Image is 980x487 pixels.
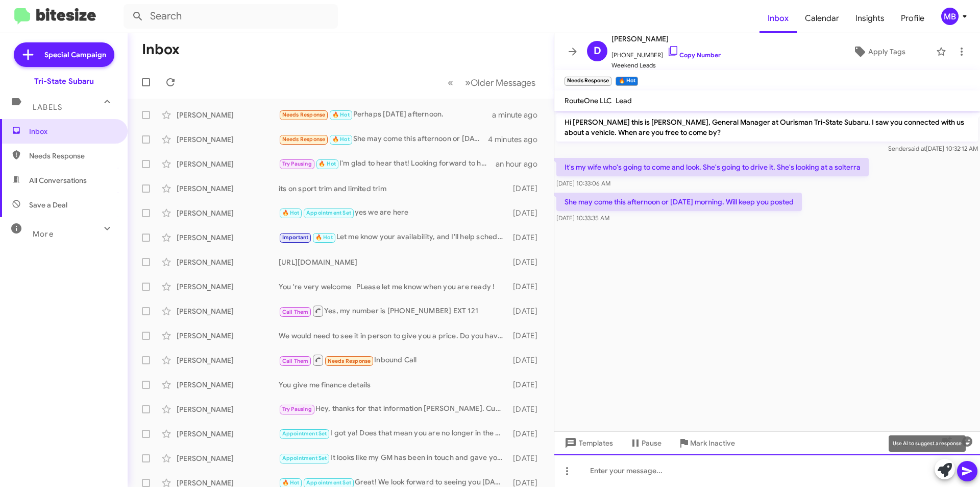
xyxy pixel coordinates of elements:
div: [URL][DOMAIN_NAME] [279,257,508,267]
div: [DATE] [508,355,546,365]
small: Needs Response [565,77,611,86]
span: Appointment Set [282,430,327,437]
div: You 're very welcome PLease let me know when you are ready ! [279,282,508,292]
div: [PERSON_NAME] [177,429,279,439]
span: Save a Deal [29,200,67,210]
input: Search [124,4,338,29]
div: It looks like my GM has been in touch and gave you some updated pricing. We will see you this aft... [279,452,508,464]
p: She may come this afternoon or [DATE] morning. Will keep you posted [556,193,802,211]
span: Sender [DATE] 10:32:12 AM [888,145,978,152]
div: We would need to see it in person to give you a price. Do you have time to stop in and let us tak... [279,331,508,341]
button: Pause [621,434,670,452]
span: [PHONE_NUMBER] [611,45,721,60]
button: Next [459,72,542,93]
h1: Inbox [142,41,180,58]
a: Profile [893,4,933,33]
span: Appointment Set [306,479,351,486]
div: Hey, thanks for that information [PERSON_NAME]. Currently on the road in [US_STATE]. Won't be bac... [279,403,508,415]
div: [PERSON_NAME] [177,183,279,194]
div: [PERSON_NAME] [177,282,279,292]
button: Apply Tags [826,42,931,61]
span: Needs Response [282,111,326,118]
div: an hour ago [496,159,546,169]
span: Lead [616,96,632,105]
div: You give me finance details [279,380,508,390]
div: Yes, my number is [PHONE_NUMBER] EXT 121 [279,305,508,317]
div: I'm glad to hear that! Looking forward to helping you with your Subaru. Let's make sure everythin... [279,158,496,170]
p: It's my wife who's going to come and look. She's going to drive it. She's looking at a solterra [556,158,869,176]
span: 🔥 Hot [315,234,333,241]
div: [PERSON_NAME] [177,453,279,463]
div: [DATE] [508,380,546,390]
span: All Conversations [29,175,87,185]
div: [PERSON_NAME] [177,257,279,267]
div: Inbound Call [279,354,508,366]
div: Perhaps [DATE] afternoon. [279,109,492,121]
span: Mark Inactive [690,434,735,452]
span: 🔥 Hot [332,136,350,143]
span: [DATE] 10:33:35 AM [556,214,609,222]
div: [PERSON_NAME] [177,331,279,341]
div: [PERSON_NAME] [177,208,279,218]
div: [DATE] [508,183,546,194]
div: [PERSON_NAME] [177,306,279,316]
div: [PERSON_NAME] [177,404,279,414]
div: She may come this afternoon or [DATE] morning. Will keep you posted [279,133,488,145]
div: [PERSON_NAME] [177,355,279,365]
div: MB [941,8,959,25]
a: Inbox [759,4,797,33]
span: Inbox [29,126,116,136]
small: 🔥 Hot [616,77,638,86]
div: Tri-State Subaru [34,76,94,86]
span: 🔥 Hot [282,479,300,486]
button: MB [933,8,969,25]
div: [DATE] [508,429,546,439]
div: [DATE] [508,453,546,463]
span: Call Them [282,358,309,364]
div: [PERSON_NAME] [177,380,279,390]
div: [DATE] [508,233,546,243]
div: [DATE] [508,306,546,316]
a: Calendar [797,4,847,33]
div: its on sport trim and limited trim [279,183,508,194]
div: 4 minutes ago [488,134,546,145]
span: Call Them [282,309,309,315]
div: [DATE] [508,404,546,414]
div: [PERSON_NAME] [177,233,279,243]
span: said at [908,145,926,152]
a: Insights [847,4,893,33]
span: [DATE] 10:33:06 AM [556,179,610,187]
a: Copy Number [667,51,721,59]
span: RouteOne LLC [565,96,611,105]
span: Weekend Leads [611,60,721,71]
div: a minute ago [492,110,546,120]
div: [DATE] [508,257,546,267]
span: » [465,76,471,89]
div: Let me know your availability, and I'll help schedule an appointment for you to come in! [279,231,508,243]
span: 🔥 Hot [318,160,336,167]
span: [PERSON_NAME] [611,33,721,45]
nav: Page navigation example [442,72,542,93]
span: Needs Response [282,136,326,143]
div: Use AI to suggest a response [889,435,966,452]
span: « [448,76,453,89]
button: Templates [554,434,621,452]
span: Labels [33,103,62,112]
button: Mark Inactive [670,434,743,452]
div: I got ya! Does that mean you are no longer in the market or are you now looking for a crossover SUV? [279,428,508,439]
span: Important [282,234,309,241]
span: Pause [642,434,661,452]
span: Special Campaign [44,50,106,60]
span: Try Pausing [282,406,312,412]
div: [PERSON_NAME] [177,134,279,145]
div: [DATE] [508,208,546,218]
div: [PERSON_NAME] [177,159,279,169]
span: D [594,43,601,59]
span: 🔥 Hot [282,210,300,216]
button: Previous [442,72,459,93]
div: [DATE] [508,331,546,341]
span: Needs Response [29,151,116,161]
